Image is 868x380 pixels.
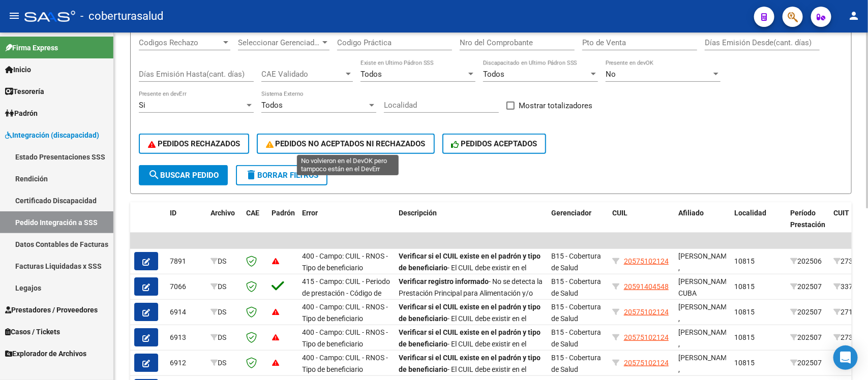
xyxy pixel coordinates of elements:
span: 10815 [734,359,755,367]
span: Casos / Tickets [5,326,60,337]
div: 7066 [170,281,202,293]
span: Archivo [211,209,235,217]
strong: Verificar si el CUIL existe en el padrón y tipo de beneficiario [399,328,541,348]
strong: Verificar registro informado [399,277,489,286]
span: CAE [246,209,259,217]
span: B15 - Cobertura de Salud [551,328,601,348]
datatable-header-cell: Gerenciador [547,202,608,247]
span: PEDIDOS RECHAZADOS [148,139,240,148]
button: Buscar Pedido [139,165,228,185]
datatable-header-cell: CUIL [608,202,674,247]
span: 400 - Campo: CUIL - RNOS - Tipo de beneficiario [302,252,388,272]
span: Si [139,101,145,110]
datatable-header-cell: ID [166,202,206,247]
div: DS [211,306,238,318]
span: 415 - Campo: CUIL - Periodo de prestación - Código de practica [302,277,390,309]
span: 400 - Campo: CUIL - RNOS - Tipo de beneficiario [302,328,388,348]
mat-icon: person [848,10,860,22]
div: 202507 [790,281,825,293]
span: B15 - Cobertura de Salud [551,252,601,272]
datatable-header-cell: CAE [242,202,267,247]
button: Borrar Filtros [236,165,327,185]
span: Gerenciador [551,209,591,217]
div: DS [211,357,238,369]
span: ID [170,209,176,217]
span: 10815 [734,308,755,316]
span: Mostrar totalizadores [519,100,592,112]
span: - coberturasalud [80,5,163,27]
span: 20575102124 [624,308,669,316]
span: [PERSON_NAME] , [PERSON_NAME] [678,252,733,283]
button: PEDIDOS ACEPTADOS [442,134,547,154]
span: B15 - Cobertura de Salud [551,354,601,373]
span: CUIT [833,209,849,217]
span: Borrar Filtros [245,171,318,180]
span: 400 - Campo: CUIL - RNOS - Tipo de beneficiario [302,303,388,323]
span: PEDIDOS ACEPTADOS [452,139,537,148]
span: - No se detecta la Prestación Principal para Alimentación y/o Transporte [399,277,543,309]
span: B15 - Cobertura de Salud [551,277,601,297]
datatable-header-cell: Error [298,202,395,247]
span: Localidad [734,209,766,217]
span: [PERSON_NAME] CUBA [PERSON_NAME] , [678,277,733,320]
span: 20575102124 [624,333,669,341]
div: 202507 [790,357,825,369]
datatable-header-cell: Descripción [395,202,547,247]
div: Open Intercom Messenger [833,345,858,370]
div: 202507 [790,306,825,318]
span: Buscar Pedido [148,171,219,180]
div: DS [211,281,238,293]
div: 6914 [170,306,202,318]
div: 6913 [170,332,202,343]
div: 202507 [790,332,825,343]
span: 400 - Campo: CUIL - RNOS - Tipo de beneficiario [302,354,388,373]
span: - El CUIL debe existir en el padrón de la Obra Social, y no debe ser del tipo beneficiario adhere... [399,303,541,357]
span: Codigos Rechazo [139,38,221,47]
span: 20575102124 [624,359,669,367]
datatable-header-cell: Localidad [730,202,786,247]
span: 10815 [734,257,755,265]
span: 10815 [734,333,755,341]
div: 7891 [170,256,202,267]
span: Todos [361,70,382,79]
button: PEDIDOS RECHAZADOS [139,134,249,154]
span: Período Prestación [790,209,825,229]
span: PEDIDOS NO ACEPTADOS NI RECHAZADOS [266,139,426,148]
span: Explorador de Archivos [5,348,86,359]
datatable-header-cell: Afiliado [674,202,730,247]
div: DS [211,256,238,267]
span: No [606,70,616,79]
span: [PERSON_NAME] , [PERSON_NAME] [678,303,733,334]
span: Firma Express [5,42,58,53]
span: Inicio [5,64,31,75]
div: 202506 [790,256,825,267]
span: Todos [483,70,504,79]
span: 10815 [734,282,755,291]
span: CAE Validado [261,70,344,79]
div: DS [211,332,238,343]
datatable-header-cell: Padrón [267,202,298,247]
span: Prestadores / Proveedores [5,304,98,315]
div: 6912 [170,357,202,369]
span: CUIL [612,209,627,217]
mat-icon: menu [8,10,20,22]
mat-icon: delete [245,169,257,181]
span: Afiliado [678,209,704,217]
span: Todos [261,101,283,110]
span: Padrón [5,108,38,119]
span: Descripción [399,209,437,217]
strong: Verificar si el CUIL existe en el padrón y tipo de beneficiario [399,303,541,323]
span: - El CUIL debe existir en el padrón de la Obra Social, y no debe ser del tipo beneficiario adhere... [399,252,541,306]
button: PEDIDOS NO ACEPTADOS NI RECHAZADOS [257,134,435,154]
datatable-header-cell: Archivo [206,202,242,247]
span: B15 - Cobertura de Salud [551,303,601,323]
span: Tesorería [5,86,44,97]
span: [PERSON_NAME] , [PERSON_NAME] [678,328,733,360]
datatable-header-cell: Período Prestación [786,202,829,247]
span: Integración (discapacidad) [5,130,99,141]
strong: Verificar si el CUIL existe en el padrón y tipo de beneficiario [399,354,541,373]
span: Seleccionar Gerenciador [238,38,320,47]
span: 20591404548 [624,282,669,291]
span: 20575102124 [624,257,669,265]
mat-icon: search [148,169,160,181]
